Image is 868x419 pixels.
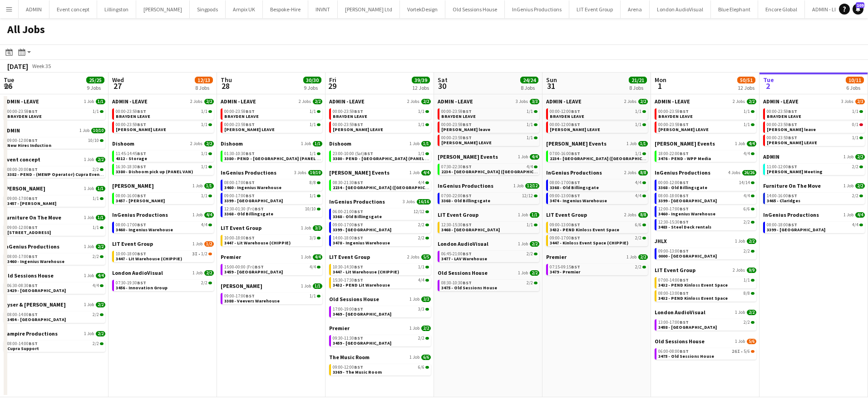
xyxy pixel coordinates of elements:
[655,140,715,147] span: Helen Smith Events
[527,136,533,140] span: 1/1
[137,164,146,170] span: BST
[655,169,710,176] span: InGenius Productions
[571,180,580,185] span: BST
[29,137,38,143] span: BST
[221,140,243,147] span: Dishoom
[137,151,146,156] span: BST
[221,98,322,140] div: ADMIN - LEAVE2 Jobs2/200:00-23:59BST1/1BRAYDEN LEAVE00:00-23:59BST1/1[PERSON_NAME] LEAVE
[221,98,256,105] span: ADMIN - LEAVE
[224,151,255,156] span: 01:30-10:30
[116,151,146,156] span: 11:45-14:45
[4,127,105,134] a: ADMIN1 Job10/10
[329,169,431,198] div: [PERSON_NAME] Events1 Job4/408:30-21:30BST4/42234 - [GEOGRAPHIC_DATA] ([GEOGRAPHIC_DATA])
[569,0,621,18] button: LIT Event Group
[441,113,476,119] span: BRAYDEN LEAVE
[7,108,104,119] a: 00:00-23:59BST1/1BRAYDEN LEAVE
[658,151,755,161] a: 18:00-22:00BST4/43476 - PEND - WPP Media
[88,138,99,143] span: 10/10
[221,169,276,176] span: InGenius Productions
[441,122,472,127] span: 00:00-23:59
[550,156,659,161] span: 2234 - Four Seasons Hampshire (Luton)
[546,98,648,105] a: ADMIN - LEAVE2 Jobs2/2
[638,170,648,175] span: 8/8
[530,154,539,160] span: 4/4
[463,164,472,170] span: BST
[354,108,363,114] span: BST
[655,140,756,169] div: [PERSON_NAME] Events1 Job4/418:00-22:00BST4/43476 - PEND - WPP Media
[329,140,431,147] a: Dishoom1 Job1/1
[333,109,363,114] span: 00:00-23:59
[246,108,255,114] span: BST
[571,122,580,127] span: BST
[763,153,779,160] span: ADMIN
[116,165,146,169] span: 16:30-18:30
[505,0,569,18] button: InGenius Productions
[744,151,750,156] span: 4/4
[96,99,105,104] span: 1/1
[638,99,648,104] span: 2/2
[4,156,40,163] span: Event concept
[112,98,214,140] div: ADMIN - LEAVE2 Jobs2/200:00-23:59BST1/1BRAYDEN LEAVE00:00-23:59BST1/1[PERSON_NAME] LEAVE
[333,180,429,190] a: 08:30-21:30BST4/42234 - [GEOGRAPHIC_DATA] ([GEOGRAPHIC_DATA])
[333,108,429,119] a: 00:00-23:59BST1/1BRAYDEN LEAVE
[680,122,689,127] span: BST
[97,0,136,18] button: Lillingston
[788,135,797,141] span: BST
[852,136,858,140] span: 1/1
[224,122,321,132] a: 00:00-23:59BST1/1[PERSON_NAME] LEAVE
[29,166,38,172] span: BST
[246,122,255,127] span: BST
[224,127,275,132] span: Chris Lane LEAVE
[733,99,745,104] span: 2 Jobs
[224,122,255,127] span: 00:00-23:59
[310,109,316,114] span: 1/1
[190,0,226,18] button: Singpods
[418,151,424,156] span: 1/1
[116,164,212,174] a: 16:30-18:30BST1/13380 - Dishoom pick up (PANEL VAN)
[224,180,255,185] span: 08:00-17:00
[333,151,373,156] span: 23:00-10:00 (Sat)
[7,113,42,119] span: BRAYDEN LEAVE
[441,108,538,119] a: 00:00-23:59BST1/1BRAYDEN LEAVE
[767,136,797,140] span: 00:00-23:59
[843,183,853,189] span: 1 Job
[852,122,858,127] span: 0/1
[49,0,97,18] button: Event concept
[650,0,711,18] button: London AudioVisual
[441,165,472,169] span: 07:30-22:30
[91,128,105,133] span: 10/10
[571,108,580,114] span: BST
[763,182,865,211] div: Furniture On The Move1 Job2/214:00-16:00BST2/23465 - Claridges
[204,99,214,104] span: 2/2
[4,185,45,192] span: Fiona Fleur
[224,151,321,161] a: 01:30-10:30BST1/13380 - PEND - [GEOGRAPHIC_DATA] (PANEL VAN)
[418,180,424,185] span: 4/4
[112,140,134,147] span: Dishoom
[788,164,797,170] span: BST
[204,183,214,189] span: 1/1
[638,141,648,146] span: 1/1
[788,122,797,127] span: BST
[4,98,105,127] div: ADMIN - LEAVE1 Job1/100:00-23:59BST1/1BRAYDEN LEAVE
[763,98,865,153] div: ADMIN - LEAVE3 Jobs2/300:00-23:59BST1/1BRAYDEN LEAVE00:00-23:59BST0/1[PERSON_NAME] leave00:00-23:...
[190,141,202,146] span: 2 Jobs
[767,135,863,145] a: 00:00-23:59BST1/1[PERSON_NAME] LEAVE
[224,113,259,119] span: BRAYDEN LEAVE
[441,109,472,114] span: 00:00-23:59
[224,180,321,190] a: 08:00-17:00BST8/83460 - Ingenius Warehouse
[445,0,505,18] button: Old Sessions House
[354,180,363,185] span: BST
[658,127,709,132] span: Chris Lane LEAVE
[635,180,641,185] span: 4/4
[7,171,111,177] span: 3382 - PEND - (MEWP Operator) Cupra Event Day
[329,169,390,176] span: Hannah Hope Events
[224,185,281,190] span: 3460 - Ingenius Warehouse
[333,151,429,161] a: 23:00-10:00 (Sat)BST1/13380 - PEND - [GEOGRAPHIC_DATA] (PANEL VAN)
[190,99,202,104] span: 2 Jobs
[438,98,539,153] div: ADMIN - LEAVE3 Jobs3/300:00-23:59BST1/1BRAYDEN LEAVE00:00-23:59BST1/1[PERSON_NAME] leave00:00-23:...
[201,122,207,127] span: 1/1
[527,122,533,127] span: 1/1
[308,0,338,18] button: INVNT
[201,165,207,169] span: 1/1
[96,186,105,191] span: 1/1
